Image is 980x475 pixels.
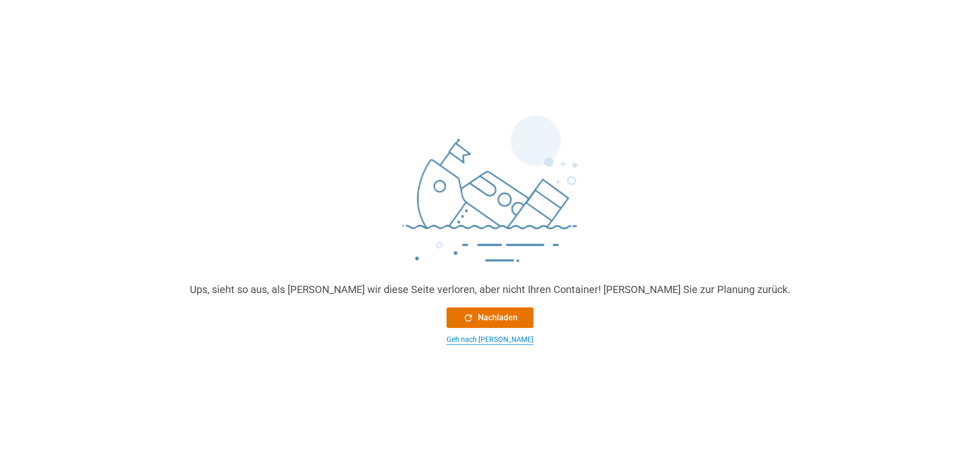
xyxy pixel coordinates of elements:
[190,282,790,297] div: Ups, sieht so aus, als [PERSON_NAME] wir diese Seite verloren, aber nicht Ihren Container! [PERSO...
[478,312,518,324] font: Nachladen
[447,307,533,328] button: Nachladen
[447,334,533,345] button: Geh nach [PERSON_NAME]
[336,111,645,282] img: sinking_ship.png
